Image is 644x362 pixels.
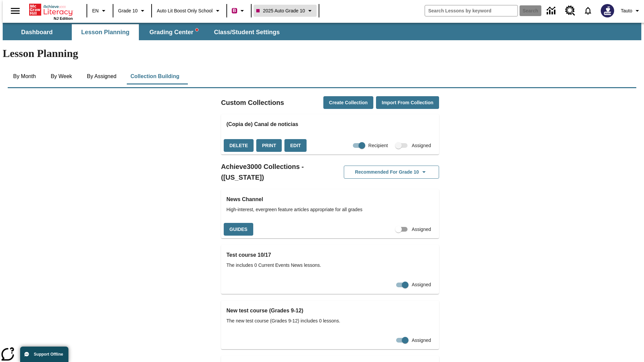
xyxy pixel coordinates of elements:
[226,317,434,324] span: The new test course (Grades 9-12) includes 0 lessons.
[20,347,68,362] button: Support Offline
[45,68,78,84] button: By Week
[226,120,434,129] h3: (Copia de) Canal de noticias
[221,161,330,183] h2: Achieve3000 Collections - ([US_STATE])
[3,47,641,60] h1: Lesson Planning
[226,195,434,204] h3: News Channel
[54,16,73,20] span: NJ Edition
[196,28,198,31] svg: writing assistant alert
[412,281,431,288] span: Assigned
[81,28,129,36] span: Lesson Planning
[561,2,579,20] a: Resource Center, Will open in new tab
[254,5,317,17] button: Class: 2025 Auto Grade 10, Select your class
[3,24,70,40] button: Dashboard
[21,28,53,36] span: Dashboard
[29,2,73,20] div: Home
[233,6,236,15] span: B
[229,5,249,17] button: Boost Class color is violet red. Change class color
[118,7,138,14] span: Grade 10
[29,3,73,16] a: Home
[597,2,618,19] button: Select a new avatar
[224,223,253,236] button: Guides
[226,306,434,315] h3: New test course (Grades 9-12)
[412,226,431,233] span: Assigned
[412,142,431,149] span: Assigned
[157,7,213,14] span: Auto Lit Boost only School
[256,139,282,152] button: Print, will open in a new window
[154,5,224,17] button: School: Auto Lit Boost only School, Select your school
[323,96,373,109] button: Create Collection
[226,206,434,213] span: High-interest, evergreen feature articles appropriate for all grades
[82,68,122,84] button: By Assigned
[344,166,439,179] button: Recommended for Grade 10
[621,7,632,14] span: Tauto
[8,68,41,84] button: By Month
[125,68,185,84] button: Collection Building
[284,139,307,152] button: Edit
[3,23,641,40] div: SubNavbar
[221,97,284,108] h2: Custom Collections
[226,250,434,260] h3: Test course 10/17
[140,24,207,40] button: Grading Center
[256,7,305,14] span: 2025 Auto Grade 10
[214,28,280,36] span: Class/Student Settings
[3,24,286,40] div: SubNavbar
[89,5,111,17] button: Language: EN, Select a language
[149,28,198,36] span: Grading Center
[5,1,25,21] button: Open side menu
[226,262,434,269] span: The includes 0 Current Events News lessons.
[209,24,285,40] button: Class/Student Settings
[368,142,388,149] span: Recipient
[543,2,561,20] a: Data Center
[425,5,518,16] input: search field
[224,139,254,152] button: Delete
[115,5,149,17] button: Grade: Grade 10, Select a grade
[376,96,439,109] button: Import from Collection
[72,24,139,40] button: Lesson Planning
[601,4,614,17] img: Avatar
[618,5,644,17] button: Profile/Settings
[92,7,99,14] span: EN
[579,2,597,19] a: Notifications
[34,352,63,357] span: Support Offline
[412,337,431,344] span: Assigned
